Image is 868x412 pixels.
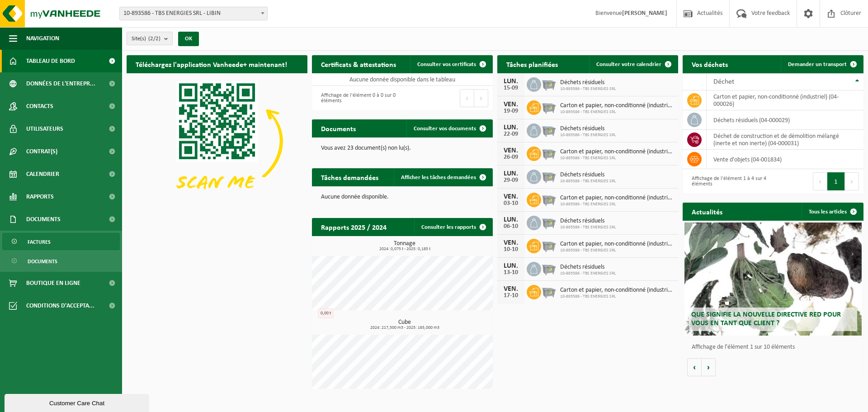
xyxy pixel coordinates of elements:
span: 10-893586 - TBS ENERGIES SRL [560,294,674,299]
button: 1 [827,172,845,190]
span: 10-893586 - TBS ENERGIES SRL [560,156,674,161]
span: 10-893586 - TBS ENERGIES SRL [560,248,674,253]
div: LUN. [502,216,520,223]
div: 10-10 [502,246,520,253]
span: Factures [28,233,51,251]
h2: Téléchargez l'application Vanheede+ maintenant! [127,55,296,73]
span: Consulter votre calendrier [596,62,661,67]
div: 22-09 [502,131,520,137]
span: Carton et papier, non-conditionné (industriel) [560,102,674,109]
span: 10-893586 - TBS ENERGIES SRL [560,271,616,276]
div: 26-09 [502,154,520,161]
img: WB-2500-GAL-GY-01 [541,122,557,137]
span: Afficher les tâches demandées [401,175,476,180]
img: WB-2500-GAL-GY-01 [541,237,557,253]
span: Carton et papier, non-conditionné (industriel) [560,194,674,202]
span: 10-893586 - TBS ENERGIES SRL - LIBIN [120,7,267,20]
div: LUN. [502,170,520,177]
a: Consulter vos certificats [410,55,492,73]
span: Documents [26,208,61,231]
img: WB-2500-GAL-GY-01 [541,76,557,91]
td: carton et papier, non-conditionné (industriel) (04-000026) [707,90,863,110]
span: Que signifie la nouvelle directive RED pour vous en tant que client ? [691,311,841,327]
span: Déchets résiduels [560,171,616,179]
div: 03-10 [502,200,520,207]
span: Carton et papier, non-conditionné (industriel) [560,287,674,294]
td: vente d'objets (04-001834) [707,150,863,169]
img: WB-2500-GAL-GY-01 [541,145,557,161]
span: Tableau de bord [26,50,75,72]
span: Demander un transport [788,62,847,67]
div: LUN. [502,78,520,85]
div: Affichage de l'élément 1 à 4 sur 4 éléments [687,171,769,191]
span: Consulter vos documents [414,126,476,132]
strong: [PERSON_NAME] [622,10,667,17]
span: 10-893586 - TBS ENERGIES SRL [560,225,616,230]
button: Previous [460,89,474,107]
a: Factures [2,233,120,250]
span: Contacts [26,95,53,118]
div: 17-10 [502,293,520,299]
h2: Vos déchets [683,55,737,73]
count: (2/2) [148,36,160,42]
a: Consulter votre calendrier [589,55,677,73]
span: Déchet [713,78,734,85]
a: Que signifie la nouvelle directive RED pour vous en tant que client ? [684,223,862,336]
button: Previous [813,172,827,190]
img: WB-2500-GAL-GY-01 [541,99,557,114]
p: Vous avez 23 document(s) non lu(s). [321,145,484,152]
div: 15-09 [502,85,520,91]
h2: Documents [312,119,365,137]
span: Documents [28,253,57,270]
button: Next [474,89,488,107]
button: Vorige [687,358,702,376]
div: VEN. [502,285,520,293]
h2: Actualités [683,203,731,220]
span: Rapports [26,185,54,208]
img: WB-2500-GAL-GY-01 [541,214,557,230]
img: WB-2500-GAL-GY-01 [541,191,557,207]
span: 10-893586 - TBS ENERGIES SRL [560,109,674,115]
div: Affichage de l'élément 0 à 0 sur 0 éléments [316,88,398,108]
div: 0,00 t [318,308,334,318]
div: LUN. [502,262,520,270]
h3: Cube [316,319,493,330]
span: Contrat(s) [26,140,57,163]
div: 19-09 [502,108,520,114]
td: déchets résiduels (04-000029) [707,110,863,130]
span: 2024: 217,500 m3 - 2025: 165,000 m3 [316,326,493,330]
img: WB-2500-GAL-GY-01 [541,168,557,184]
h3: Tonnage [316,241,493,251]
td: déchet de construction et de démolition mélangé (inerte et non inerte) (04-000031) [707,130,863,150]
img: Download de VHEPlus App [127,73,307,209]
a: Consulter vos documents [406,119,492,137]
button: Next [845,172,859,190]
div: VEN. [502,239,520,246]
span: 10-893586 - TBS ENERGIES SRL [560,179,616,184]
div: 13-10 [502,270,520,276]
span: Déchets résiduels [560,264,616,271]
div: 06-10 [502,223,520,230]
span: Déchets résiduels [560,79,616,86]
span: Déchets résiduels [560,125,616,133]
h2: Rapports 2025 / 2024 [312,218,396,236]
h2: Tâches demandées [312,168,387,186]
span: 10-893586 - TBS ENERGIES SRL - LIBIN [119,7,268,20]
a: Demander un transport [781,55,863,73]
h2: Tâches planifiées [497,55,567,73]
a: Afficher les tâches demandées [394,168,492,186]
button: Volgende [702,358,716,376]
span: Calendrier [26,163,59,185]
img: WB-2500-GAL-GY-01 [541,260,557,276]
span: 10-893586 - TBS ENERGIES SRL [560,133,616,138]
a: Documents [2,252,120,270]
a: Consulter les rapports [414,218,492,236]
button: Site(s)(2/2) [127,32,173,45]
span: Consulter vos certificats [417,62,476,67]
iframe: chat widget [5,392,151,412]
span: Carton et papier, non-conditionné (industriel) [560,241,674,248]
span: 2024: 0,075 t - 2025: 0,185 t [316,247,493,251]
span: 10-893586 - TBS ENERGIES SRL [560,202,674,207]
p: Affichage de l'élément 1 sur 10 éléments [692,344,859,350]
